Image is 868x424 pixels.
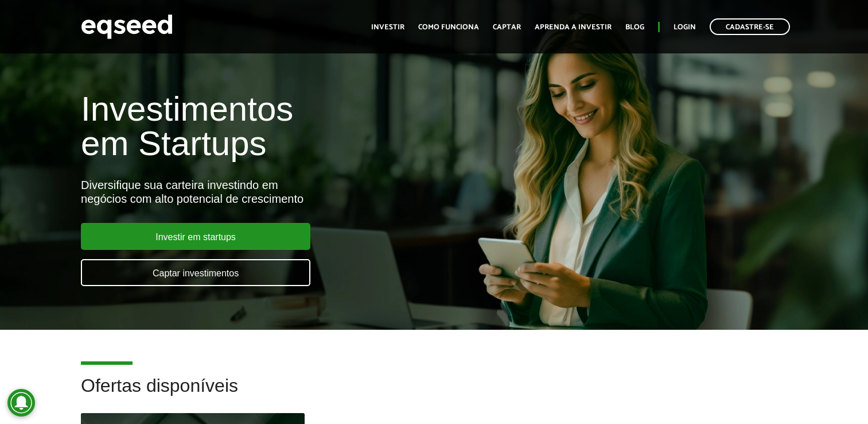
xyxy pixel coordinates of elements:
[81,376,787,413] h2: Ofertas disponíveis
[81,11,173,42] img: EqSeed
[81,223,310,250] a: Investir em startups
[493,24,521,31] a: Captar
[674,24,696,31] a: Login
[81,178,498,206] div: Diversifique sua carteira investindo em negócios com alto potencial de crescimento
[371,24,404,31] a: Investir
[81,259,310,286] a: Captar investimentos
[625,24,644,31] a: Blog
[710,18,790,35] a: Cadastre-se
[81,92,498,161] h1: Investimentos em Startups
[535,24,612,31] a: Aprenda a investir
[418,24,479,31] a: Como funciona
